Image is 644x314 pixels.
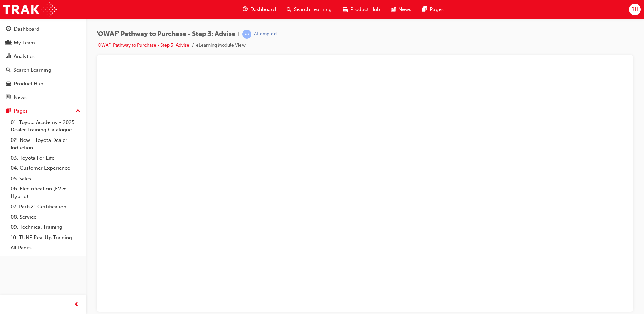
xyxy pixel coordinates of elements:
span: Pages [430,6,444,13]
button: DashboardMy TeamAnalyticsSearch LearningProduct HubNews [3,22,83,105]
a: Search Learning [3,64,83,76]
span: prev-icon [74,301,79,309]
a: 05. Sales [8,174,83,184]
a: news-iconNews [385,3,417,17]
span: pages-icon [6,108,11,114]
a: 09. Technical Training [8,222,83,232]
span: search-icon [287,5,291,14]
button: Pages [3,105,83,117]
a: 02. New - Toyota Dealer Induction [8,135,83,153]
span: people-icon [6,40,11,46]
a: 06. Electrification (EV & Hybrid) [8,184,83,201]
div: My Team [14,39,35,47]
span: learningRecordVerb_ATTEMPT-icon [242,30,251,39]
a: 08. Service [8,212,83,222]
span: news-icon [391,5,396,14]
a: guage-iconDashboard [237,3,281,17]
a: pages-iconPages [417,3,449,17]
div: Attempted [254,31,277,37]
span: news-icon [6,95,11,101]
button: BH [629,4,641,15]
a: My Team [3,37,83,49]
span: Product Hub [350,6,380,13]
div: Pages [14,107,28,115]
span: Dashboard [250,6,276,13]
span: guage-icon [6,26,11,32]
span: pages-icon [422,5,427,14]
a: 03. Toyota For Life [8,153,83,163]
span: search-icon [6,67,11,73]
div: Product Hub [14,80,43,88]
span: car-icon [6,81,11,87]
span: | [238,30,239,38]
a: car-iconProduct Hub [337,3,385,17]
span: chart-icon [6,54,11,60]
a: Product Hub [3,77,83,90]
span: BH [631,6,638,13]
img: Trak [3,2,57,17]
a: 'OWAF' Pathway to Purchase - Step 3: Advise [97,42,189,48]
span: 'OWAF' Pathway to Purchase - Step 3: Advise [97,30,235,38]
a: Analytics [3,50,83,63]
span: up-icon [76,107,80,116]
span: News [398,6,411,13]
div: News [14,94,27,101]
div: Analytics [14,53,35,60]
a: search-iconSearch Learning [281,3,337,17]
a: 07. Parts21 Certification [8,201,83,212]
li: eLearning Module View [196,42,246,50]
span: guage-icon [243,5,248,14]
a: All Pages [8,243,83,253]
span: Search Learning [294,6,332,13]
span: car-icon [343,5,348,14]
a: Dashboard [3,23,83,35]
div: Search Learning [13,66,51,74]
a: 10. TUNE Rev-Up Training [8,232,83,243]
a: 04. Customer Experience [8,163,83,174]
div: Dashboard [14,25,39,33]
a: News [3,91,83,104]
a: 01. Toyota Academy - 2025 Dealer Training Catalogue [8,117,83,135]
